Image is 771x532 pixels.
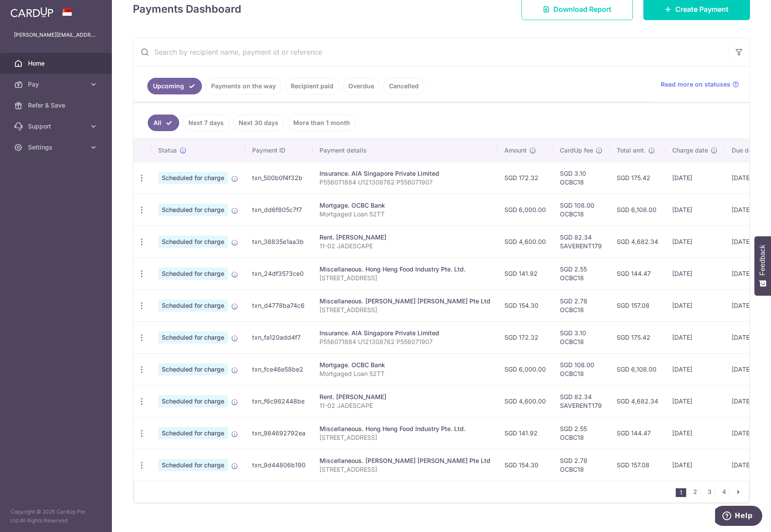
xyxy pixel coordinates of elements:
span: Charge date [672,146,708,155]
td: SGD 6,108.00 [610,353,665,385]
p: [PERSON_NAME][EMAIL_ADDRESS][DOMAIN_NAME] [14,31,98,39]
td: SGD 172.32 [497,162,553,194]
td: SGD 108.00 OCBC18 [553,353,610,385]
span: Create Payment [675,4,729,14]
span: Scheduled for charge [158,299,228,312]
td: [DATE] [665,417,725,449]
span: Scheduled for charge [158,363,228,376]
td: txn_9d44806b190 [245,449,313,481]
td: SGD 108.00 OCBC18 [553,194,610,226]
span: Scheduled for charge [158,459,228,471]
a: Next 7 days [183,115,229,131]
td: [DATE] [665,385,725,417]
td: [DATE] [665,226,725,257]
td: SGD 154.30 [497,449,553,481]
p: Mortgaged Loan 52TT [320,369,490,378]
a: Payments on the way [205,78,281,94]
p: P556071884 U121308762 P556071907 [320,178,490,187]
td: SGD 2.55 OCBC18 [553,257,610,289]
td: SGD 6,108.00 [610,194,665,226]
a: 4 [719,487,729,497]
p: Mortgaged Loan 52TT [320,210,490,219]
th: Payment details [313,139,497,162]
td: [DATE] [665,162,725,194]
td: SGD 157.08 [610,289,665,321]
td: [DATE] [665,289,725,321]
span: Refer & Save [28,101,86,110]
td: SGD 82.34 SAVERENT179 [553,385,610,417]
td: txn_fa120add4f7 [245,321,313,353]
td: SGD 4,682.34 [610,385,665,417]
div: Insurance. AIA Singapore Private Limited [320,169,490,178]
span: Download Report [553,4,611,14]
p: [STREET_ADDRESS] [320,433,490,442]
td: SGD 172.32 [497,321,553,353]
div: Mortgage. OCBC Bank [320,361,490,369]
iframe: Opens a widget where you can find more information [715,506,762,528]
span: Scheduled for charge [158,331,228,344]
td: SGD 141.92 [497,257,553,289]
div: Rent. [PERSON_NAME] [320,393,490,401]
span: Status [158,146,177,155]
td: SGD 4,682.34 [610,226,665,257]
span: Home [28,59,86,68]
p: 11-02 JADESCAPE [320,401,490,410]
span: Feedback [759,245,767,275]
td: [DATE] [665,353,725,385]
span: Amount [504,146,527,155]
span: Support [28,122,86,131]
td: txn_24df3573ce0 [245,257,313,289]
td: SGD 154.30 [497,289,553,321]
td: [DATE] [665,321,725,353]
a: Recipient paid [285,78,339,94]
th: Payment ID [245,139,313,162]
a: Upcoming [147,78,202,94]
td: SGD 2.78 OCBC18 [553,289,610,321]
a: 2 [690,487,700,497]
h4: Payments Dashboard [133,1,241,17]
td: SGD 6,000.00 [497,353,553,385]
td: SGD 4,600.00 [497,226,553,257]
a: Overdue [343,78,380,94]
p: P556071884 U121308762 P556071907 [320,337,490,346]
nav: pager [676,481,749,502]
td: SGD 3.10 OCBC18 [553,321,610,353]
td: SGD 4,600.00 [497,385,553,417]
a: 3 [704,487,715,497]
a: All [148,115,179,131]
div: Insurance. AIA Singapore Private Limited [320,329,490,337]
a: More than 1 month [288,115,356,131]
div: Miscellaneous. [PERSON_NAME] [PERSON_NAME] Pte Ltd [320,297,490,306]
div: Rent. [PERSON_NAME] [320,233,490,242]
input: Search by recipient name, payment id or reference [133,38,729,66]
p: [STREET_ADDRESS] [320,306,490,314]
td: SGD 157.08 [610,449,665,481]
span: Scheduled for charge [158,427,228,439]
td: SGD 141.92 [497,417,553,449]
td: txn_fce46e58be2 [245,353,313,385]
td: SGD 6,000.00 [497,194,553,226]
span: CardUp fee [560,146,593,155]
td: txn_38835e1aa3b [245,226,313,257]
span: Read more on statuses [661,80,730,89]
td: SGD 2.55 OCBC18 [553,417,610,449]
td: SGD 144.47 [610,417,665,449]
span: Scheduled for charge [158,204,228,216]
td: txn_dd6f805c7f7 [245,194,313,226]
td: SGD 2.78 OCBC18 [553,449,610,481]
span: Scheduled for charge [158,236,228,248]
span: Total amt. [617,146,646,155]
td: SGD 175.42 [610,162,665,194]
td: txn_d4778ba74c6 [245,289,313,321]
td: [DATE] [665,449,725,481]
td: [DATE] [665,194,725,226]
td: [DATE] [665,257,725,289]
td: SGD 3.10 OCBC18 [553,162,610,194]
p: [STREET_ADDRESS] [320,465,490,474]
td: SGD 175.42 [610,321,665,353]
button: Feedback - Show survey [754,236,771,296]
div: Miscellaneous. Hong Heng Food Industry Pte. Ltd. [320,424,490,433]
span: Scheduled for charge [158,172,228,184]
img: CardUp [10,7,53,17]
